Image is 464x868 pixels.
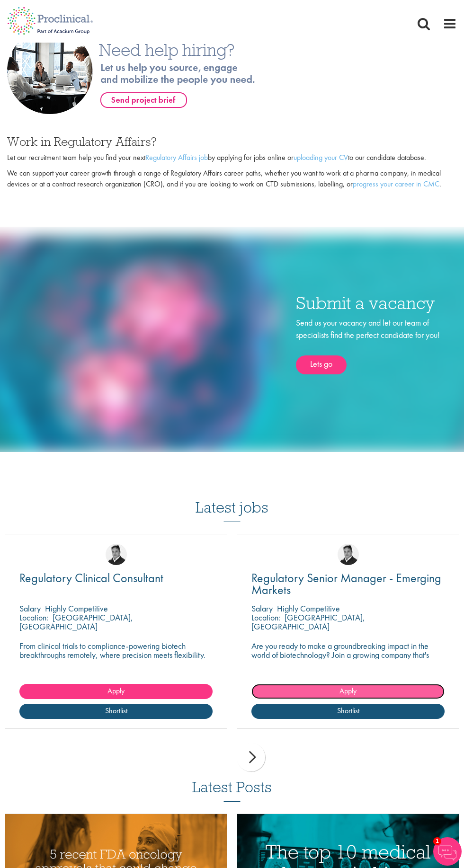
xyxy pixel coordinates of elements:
img: Peter Duvall [338,544,359,565]
a: Regulatory Affairs job [145,152,208,162]
span: Regulatory Senior Manager - Emerging Markets [251,570,441,598]
span: Salary [251,603,273,614]
p: Are you ready to make a groundbreaking impact in the world of biotechnology? Join a growing compa... [251,641,445,668]
img: Peter Duvall [106,544,127,565]
p: We can support your career growth through a range of Regulatory Affairs career paths, whether you... [7,168,457,190]
img: Chatbot [433,837,462,866]
a: Regulatory Senior Manager - Emerging Markets [251,572,445,596]
div: Send us your vacancy and let our team of specialists find the perfect candidate for you! [296,317,457,374]
h3: Submit a vacancy [296,294,457,312]
span: 1 [433,837,441,845]
a: Lets go [296,355,347,374]
a: Shortlist [251,704,445,719]
a: progress your career in CMC [353,179,439,189]
a: Apply [19,684,213,699]
span: Location: [251,612,280,623]
h3: Latest Posts [192,779,272,802]
span: Apply [107,686,125,696]
span: Salary [19,603,41,614]
span: Location: [19,612,48,623]
p: [GEOGRAPHIC_DATA], [GEOGRAPHIC_DATA] [251,612,365,632]
a: uploading your CV [294,152,348,162]
h3: Latest jobs [196,476,268,522]
a: Shortlist [19,704,213,719]
p: From clinical trials to compliance-powering biotech breakthroughs remotely, where precision meets... [19,641,213,659]
span: Regulatory Clinical Consultant [19,570,163,586]
p: Let our recruitment team help you find your next by applying for jobs online or to our candidate ... [7,152,457,163]
p: Highly Competitive [277,603,340,614]
span: Apply [339,686,357,696]
div: next [237,743,265,771]
p: [GEOGRAPHIC_DATA], [GEOGRAPHIC_DATA] [19,612,133,632]
p: Highly Competitive [45,603,108,614]
a: Apply [251,684,445,699]
a: Regulatory Clinical Consultant [19,572,213,584]
h3: Work in Regulatory Affairs? [7,135,457,148]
